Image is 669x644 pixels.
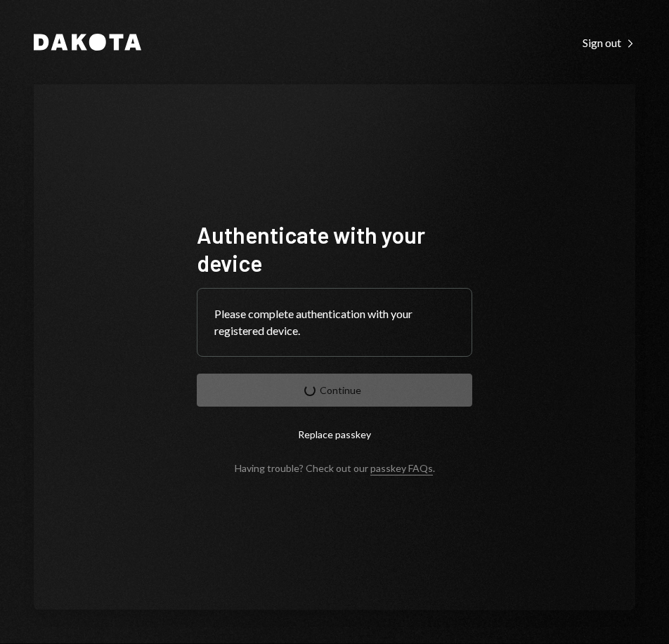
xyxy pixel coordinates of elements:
div: Sign out [583,36,635,50]
a: Sign out [583,34,635,50]
a: passkey FAQs [370,462,433,475]
div: Please complete authentication with your registered device. [214,305,455,339]
button: Replace passkey [197,418,472,451]
div: Having trouble? Check out our . [235,462,435,474]
h1: Authenticate with your device [197,221,472,277]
